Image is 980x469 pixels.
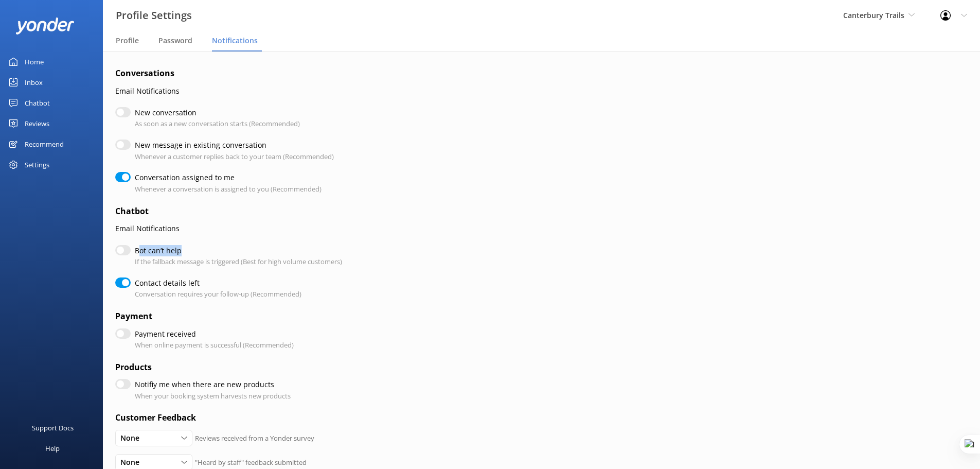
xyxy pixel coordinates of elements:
img: yonder-white-logo.png [15,18,75,34]
label: Notifiy me when there are new products [135,379,286,390]
p: Conversation requires your follow-up (Recommended) [135,289,301,300]
span: None [120,457,146,468]
span: Profile [116,36,139,46]
p: Whenever a customer replies back to your team (Recommended) [135,151,334,162]
p: Whenever a conversation is assigned to you (Recommended) [135,184,322,195]
label: Bot can’t help [135,245,337,256]
label: Contact details left [135,277,296,289]
p: As soon as a new conversation starts (Recommended) [135,118,300,129]
label: New message in existing conversation [135,140,329,151]
span: Password [158,36,192,46]
p: When your booking system harvests new products [135,391,291,402]
p: Email Notifications [115,223,630,234]
div: Settings [25,154,49,175]
p: Reviews received from a Yonder survey [195,433,314,444]
label: Payment received [135,328,289,340]
h4: Payment [115,310,630,323]
div: Support Docs [32,418,74,438]
label: Conversation assigned to me [135,172,316,183]
div: Recommend [25,134,64,154]
div: Home [25,51,44,72]
span: Canterbury Trails [843,10,904,20]
span: None [120,432,146,444]
div: Reviews [25,113,49,134]
p: When online payment is successful (Recommended) [135,340,294,351]
p: If the fallback message is triggered (Best for high volume customers) [135,256,342,267]
h4: Chatbot [115,205,630,218]
h4: Conversations [115,67,630,80]
div: Chatbot [25,93,50,113]
span: Notifications [212,36,258,46]
div: Inbox [25,72,43,93]
div: Help [45,438,60,459]
p: "Heard by staff" feedback submitted [195,457,307,468]
p: Email Notifications [115,85,630,97]
h4: Products [115,361,630,374]
h3: Profile Settings [116,7,192,24]
h4: Customer Feedback [115,411,630,425]
label: New conversation [135,107,295,118]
